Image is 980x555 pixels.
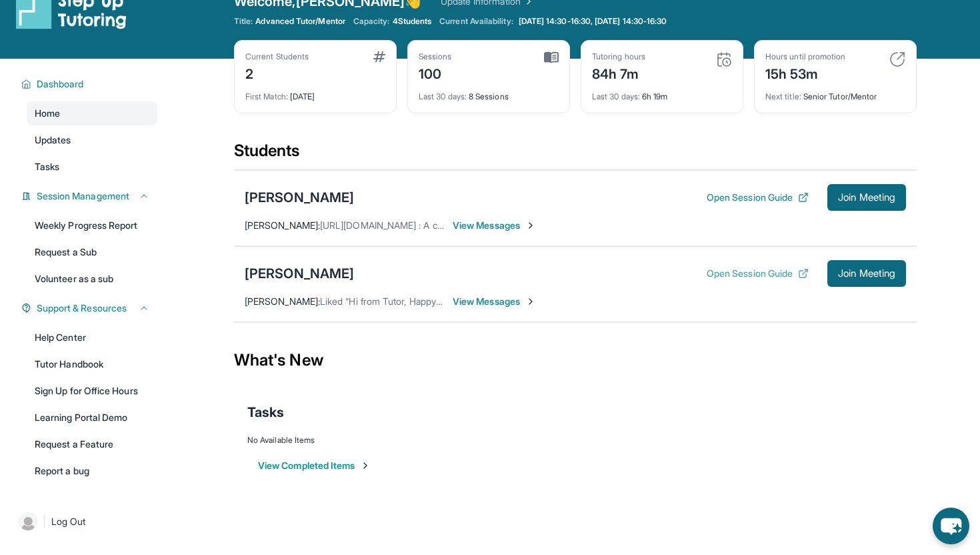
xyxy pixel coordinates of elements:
div: 8 Sessions [419,83,559,102]
span: Join Meeting [838,193,895,201]
div: 15h 53m [765,62,845,83]
button: Dashboard [31,77,149,91]
img: Chevron-Right [525,296,536,307]
span: Last 30 days : [592,91,640,101]
div: [DATE] [245,83,385,102]
button: Open Session Guide [707,267,809,280]
span: View Messages [453,219,536,232]
a: Home [27,101,157,125]
a: Help Center [27,326,157,350]
div: 6h 19m [592,83,732,102]
span: Session Management [37,189,129,203]
div: What's New [234,331,917,390]
button: Open Session Guide [707,191,809,204]
div: Students [234,140,917,169]
a: Tutor Handbook [27,352,157,376]
span: Capacity: [353,16,390,27]
a: Request a Sub [27,240,157,264]
button: Join Meeting [827,260,906,287]
span: Next title : [765,91,801,101]
img: card [544,51,559,63]
span: Title: [234,16,253,27]
div: 2 [245,62,309,83]
div: Senior Tutor/Mentor [765,83,905,102]
div: [PERSON_NAME] [245,188,354,207]
img: card [373,51,385,62]
button: Join Meeting [827,184,906,211]
span: [PERSON_NAME] : [245,296,320,307]
a: Request a Feature [27,432,157,456]
a: [DATE] 14:30-16:30, [DATE] 14:30-16:30 [516,16,670,27]
button: Support & Resources [31,302,149,315]
img: Chevron-Right [525,220,536,231]
div: No Available Items [247,435,903,446]
div: 100 [419,62,452,83]
a: Tasks [27,155,157,179]
img: user-img [19,512,37,531]
span: Current Availability: [439,16,513,27]
span: Liked “Hi from Tutor, Happy [DATE] to you. Looking forward to [DATE] session. See [PERSON_NAME] s... [320,296,933,307]
span: Tasks [247,403,284,422]
span: Last 30 days : [419,91,467,101]
button: Session Management [31,189,149,203]
div: 84h 7m [592,62,645,83]
span: Tasks [35,160,59,173]
a: Weekly Progress Report [27,213,157,237]
button: chat-button [933,508,969,544]
a: Updates [27,128,157,152]
button: View Completed Items [258,459,371,472]
span: Join Meeting [838,269,895,277]
a: Learning Portal Demo [27,406,157,430]
span: First Match : [245,91,288,101]
div: Current Students [245,51,309,62]
a: |Log Out [13,507,157,536]
span: [PERSON_NAME] : [245,219,320,231]
span: Log Out [51,515,86,528]
a: Report a bug [27,459,157,483]
div: Hours until promotion [765,51,845,62]
div: Sessions [419,51,452,62]
span: Home [35,107,60,120]
span: 4 Students [393,16,432,27]
img: card [889,51,905,67]
span: Updates [35,133,71,147]
span: View Messages [453,295,536,308]
div: [PERSON_NAME] [245,264,354,283]
span: Dashboard [37,77,84,91]
a: Sign Up for Office Hours [27,379,157,403]
span: | [43,514,46,530]
div: Tutoring hours [592,51,645,62]
span: [DATE] 14:30-16:30, [DATE] 14:30-16:30 [519,16,667,27]
a: Volunteer as a sub [27,267,157,291]
span: Advanced Tutor/Mentor [255,16,345,27]
span: Support & Resources [37,302,127,315]
img: card [716,51,732,67]
span: [URL][DOMAIN_NAME] : A community of Social and Emotional Learning Games for Cailey to resource an... [320,219,783,231]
